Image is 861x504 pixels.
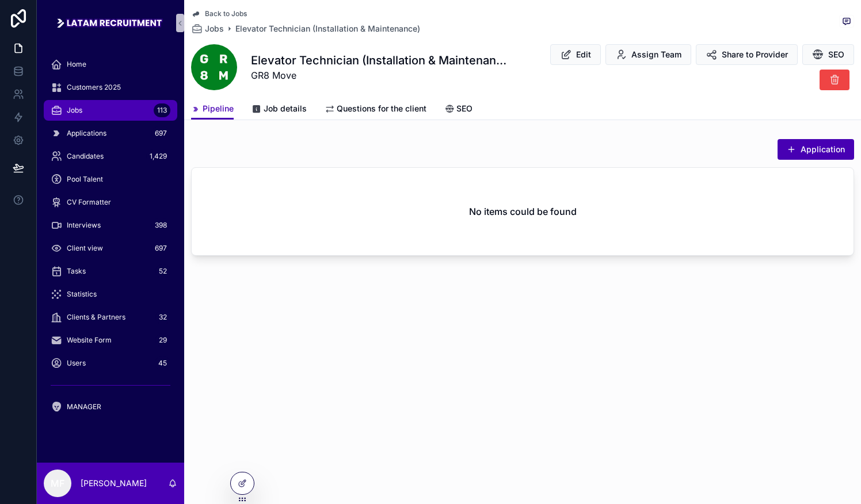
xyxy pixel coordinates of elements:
[778,139,854,160] button: Application
[325,98,426,121] a: Questions for the client
[155,356,170,370] div: 45
[44,54,177,75] a: Home
[191,98,234,120] a: Pipeline
[456,103,473,114] span: SEO
[235,23,420,34] a: Elevator Technician (Installation & Maintenance)
[81,478,147,489] p: [PERSON_NAME]
[252,98,307,121] a: Job details
[67,221,101,230] span: Interviews
[696,44,798,65] button: Share to Provider
[44,284,177,305] a: Statistics
[67,244,103,253] span: Client view
[337,103,426,114] span: Questions for the client
[155,333,170,347] div: 29
[67,267,86,276] span: Tasks
[51,476,64,490] span: MF
[67,60,86,69] span: Home
[67,336,112,345] span: Website Form
[67,198,111,207] span: CV Formatter
[205,9,247,18] span: Back to Jobs
[605,44,691,65] button: Assign Team
[44,123,177,144] a: Applications697
[44,397,177,417] a: MANAGER
[67,175,103,184] span: Pool Talent
[469,205,577,218] h2: No items could be found
[44,353,177,374] a: Users45
[264,103,307,114] span: Job details
[155,310,170,324] div: 32
[576,49,591,60] span: Edit
[154,103,170,117] div: 113
[191,23,224,34] a: Jobs
[67,129,106,138] span: Applications
[44,261,177,282] a: Tasks52
[67,83,121,92] span: Customers 2025
[44,192,177,213] a: CV Formatter
[151,218,170,232] div: 398
[155,264,170,278] div: 52
[37,46,184,432] div: scrollable content
[44,146,177,167] a: Candidates1,429
[67,402,101,411] span: MANAGER
[67,359,86,368] span: Users
[550,44,601,65] button: Edit
[44,330,177,351] a: Website Form29
[44,77,177,98] a: Customers 2025
[205,23,224,34] span: Jobs
[445,98,473,121] a: SEO
[44,238,177,259] a: Client view697
[151,126,170,140] div: 697
[251,52,509,68] h1: Elevator Technician (Installation & Maintenance)
[55,14,166,32] img: App logo
[44,169,177,190] a: Pool Talent
[67,152,104,161] span: Candidates
[203,103,234,114] span: Pipeline
[802,44,854,65] button: SEO
[146,149,170,163] div: 1,429
[67,313,125,322] span: Clients & Partners
[44,100,177,121] a: Jobs113
[828,49,844,60] span: SEO
[44,307,177,328] a: Clients & Partners32
[191,9,247,18] a: Back to Jobs
[44,215,177,236] a: Interviews398
[151,241,170,255] div: 697
[722,49,788,60] span: Share to Provider
[251,68,509,82] span: GR8 Move
[631,49,681,60] span: Assign Team
[67,106,82,115] span: Jobs
[67,290,97,299] span: Statistics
